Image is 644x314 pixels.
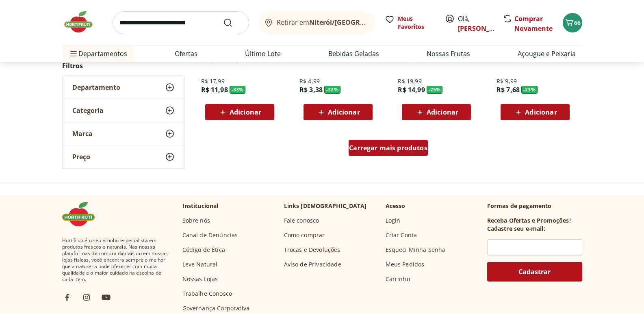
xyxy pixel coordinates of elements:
span: Departamento [72,83,120,91]
button: Retirar emNiterói/[GEOGRAPHIC_DATA] [259,11,375,34]
span: R$ 14,99 [398,85,425,94]
span: Meus Favoritos [398,15,435,31]
button: Carrinho [563,13,582,32]
a: Açougue e Peixaria [518,49,576,58]
a: Código de Ética [182,246,225,254]
button: Preço [63,145,184,168]
span: Olá, [458,14,494,33]
img: ig [82,292,91,302]
h3: Cadastre seu e-mail: [487,225,545,233]
button: Cadastrar [487,262,582,282]
span: Departamentos [69,44,127,63]
a: Carregar mais produtos [349,140,428,159]
span: Adicionar [230,109,261,115]
span: R$ 11,98 [201,85,228,94]
p: Links [DEMOGRAPHIC_DATA] [284,202,367,210]
span: Preço [72,153,90,161]
span: Retirar em [277,19,366,26]
img: Hortifruti [62,10,103,34]
span: Categoria [72,106,104,115]
button: Menu [69,44,78,63]
span: R$ 9,99 [497,77,517,85]
a: Fale conosco [284,217,319,225]
span: Marca [72,130,93,138]
a: Nossas Lojas [182,275,218,283]
a: Carrinho [386,275,410,283]
input: search [113,11,249,34]
a: Trocas e Devoluções [284,246,340,254]
a: Aviso de Privacidade [284,260,341,269]
a: [PERSON_NAME] [458,24,511,33]
span: Carregar mais produtos [349,145,427,151]
span: 66 [574,19,581,26]
button: Submit Search [223,18,243,28]
p: Formas de pagamento [487,202,582,210]
p: Institucional [182,202,219,210]
span: R$ 17,99 [201,77,225,85]
a: Meus Pedidos [386,260,425,269]
a: Bebidas Geladas [328,49,379,58]
a: Login [386,217,401,225]
img: Hortifruti [62,202,103,226]
a: Criar Conta [386,231,417,239]
img: fb [62,292,72,302]
a: Trabalhe Conosco [182,290,232,298]
a: Como comprar [284,231,325,239]
button: Categoria [63,99,184,122]
span: Adicionar [328,109,360,115]
b: Niterói/[GEOGRAPHIC_DATA] [309,18,402,27]
a: Nossas Frutas [427,49,470,58]
button: Adicionar [402,104,471,120]
a: Governança Corporativa [182,304,250,312]
button: Marca [63,122,184,145]
span: Adicionar [525,109,557,115]
a: Sobre nós [182,217,210,225]
span: - 32 % [324,86,340,94]
h2: Filtros [62,58,185,74]
a: Ofertas [175,49,197,58]
img: ytb [101,292,111,302]
span: - 23 % [521,86,538,94]
span: - 25 % [427,86,443,94]
a: Leve Natural [182,260,218,269]
p: Acesso [386,202,405,210]
a: Esqueci Minha Senha [386,246,446,254]
span: Cadastrar [518,269,551,275]
span: R$ 7,68 [497,85,520,94]
a: Canal de Denúncias [182,231,238,239]
a: Último Lote [245,49,281,58]
a: Meus Favoritos [385,15,435,31]
span: - 33 % [230,86,246,94]
button: Departamento [63,76,184,99]
h3: Receba Ofertas e Promoções! [487,217,571,225]
span: R$ 4,99 [299,77,320,85]
button: Adicionar [304,104,373,120]
a: Comprar Novamente [514,14,553,33]
span: R$ 3,38 [299,85,323,94]
button: Adicionar [501,104,570,120]
button: Adicionar [205,104,274,120]
span: Adicionar [427,109,458,115]
span: Hortifruti é o seu vizinho especialista em produtos frescos e naturais. Nas nossas plataformas de... [62,237,169,283]
span: R$ 19,99 [398,77,421,85]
